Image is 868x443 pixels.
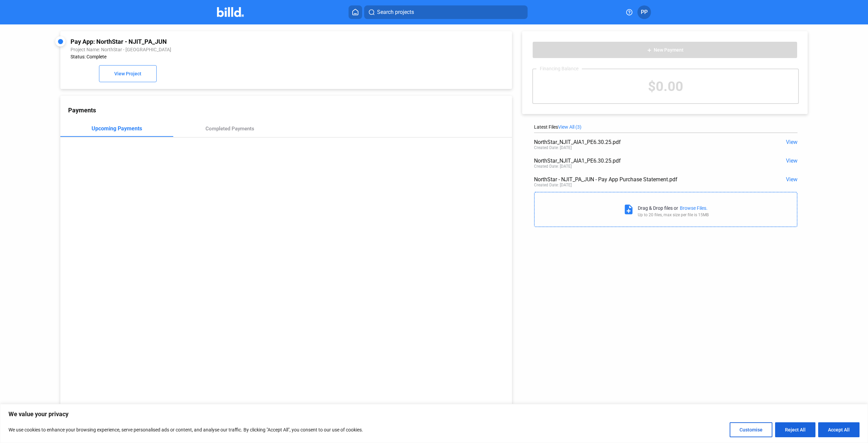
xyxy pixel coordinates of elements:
div: NorthStar - NJIT_PA_JUN - Pay App Purchase Statement.pdf [534,176,745,183]
p: We value your privacy [8,410,860,418]
span: View Project [114,71,141,77]
div: $0.00 [533,69,798,103]
button: New Payment [532,41,797,58]
div: Created Date: [DATE] [534,145,572,150]
button: View Project [99,65,157,82]
button: Accept All [818,422,860,437]
div: Drag & Drop files or [638,205,678,211]
img: Billd Company Logo [217,7,244,17]
span: View [786,176,797,183]
div: NorthStar_NJIT_AIA1_PE6.30.25.pdf [534,139,745,145]
div: Payments [68,107,512,114]
mat-icon: add [647,48,652,53]
div: Upcoming Payments [92,125,142,132]
div: Created Date: [DATE] [534,164,572,169]
span: New Payment [654,48,684,53]
button: Search projects [364,5,528,19]
div: Pay App: NorthStar - NJIT_PA_JUN [71,38,416,45]
span: PP [641,8,648,16]
button: PP [637,5,651,19]
div: Financing Balance [536,66,582,71]
mat-icon: note_add [623,204,634,215]
div: Created Date: [DATE] [534,183,572,187]
div: Latest Files [534,124,797,130]
span: View All (3) [558,124,581,130]
div: Up to 20 files, max size per file is 15MB [638,213,709,217]
div: Browse Files. [680,205,708,211]
div: Completed Payments [205,126,254,132]
div: Status: Complete [71,54,416,59]
span: View [786,158,797,164]
p: We use cookies to enhance your browsing experience, serve personalised ads or content, and analys... [8,426,363,434]
span: View [786,139,797,145]
div: NorthStar_NJIT_AIA1_PE6.30.25.pdf [534,158,745,164]
span: Search projects [377,8,414,16]
button: Customise [730,422,772,437]
div: Project Name: NorthStar - [GEOGRAPHIC_DATA] [71,47,416,52]
button: Reject All [775,422,815,437]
